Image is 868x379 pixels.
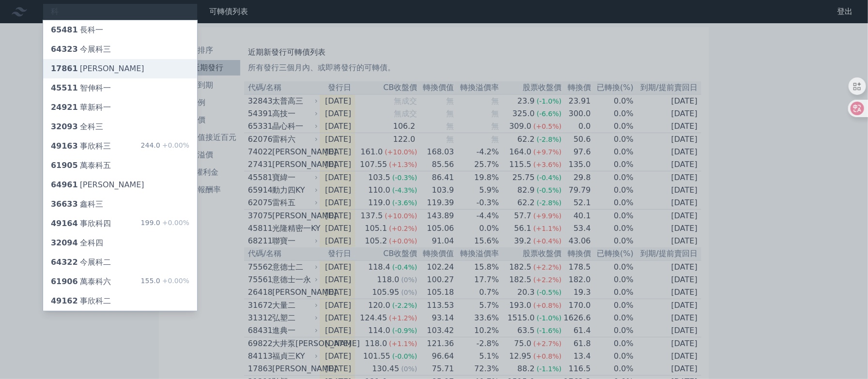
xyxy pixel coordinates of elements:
div: 今展科二 [51,257,111,268]
div: [PERSON_NAME] [51,63,144,75]
a: 17861[PERSON_NAME] [43,59,197,78]
span: 64961 [51,180,78,189]
div: 鑫科三 [51,198,103,210]
a: 32093全科三 [43,117,197,136]
div: 244.0 [141,140,189,152]
div: 全科四 [51,237,103,249]
span: 24921 [51,103,78,112]
span: 61905 [51,161,78,170]
div: 今展科三 [51,44,111,55]
div: 萬泰科六 [51,276,111,288]
a: 64961[PERSON_NAME] [43,175,197,195]
a: 64323今展科三 [43,40,197,59]
div: 萬泰科五 [51,160,111,171]
span: 36633 [51,199,78,209]
div: 華新科一 [51,102,111,113]
div: 事欣科四 [51,218,111,229]
div: 長科一 [51,24,103,36]
span: 32094 [51,238,78,247]
span: 45511 [51,83,78,92]
span: +0.00% [160,141,189,149]
a: 64322今展科二 [43,253,197,272]
div: 智伸科一 [51,82,111,94]
a: 61905萬泰科五 [43,156,197,175]
span: +0.00% [160,219,189,227]
span: 64323 [51,45,78,54]
div: 155.0 [141,276,189,288]
span: 64322 [51,258,78,267]
div: 事欣科二 [51,295,111,307]
a: 49164事欣科四 199.0+0.00% [43,214,197,233]
div: 事欣科三 [51,140,111,152]
div: [PERSON_NAME] [51,179,144,191]
span: 49163 [51,141,78,151]
div: 全科三 [51,121,103,133]
a: 49163事欣科三 244.0+0.00% [43,136,197,156]
span: 17861 [51,64,78,73]
span: +0.00% [160,277,189,285]
a: 32094全科四 [43,233,197,253]
div: 199.0 [141,218,189,229]
a: 65481長科一 [43,20,197,40]
span: 49164 [51,219,78,228]
span: 32093 [51,122,78,131]
a: 36633鑫科三 [43,195,197,214]
span: 65481 [51,25,78,34]
a: 45511智伸科一 [43,78,197,98]
span: 61906 [51,277,78,286]
a: 24921華新科一 [43,98,197,117]
a: 49162事欣科二 [43,291,197,311]
a: 61906萬泰科六 155.0+0.00% [43,272,197,291]
span: 49162 [51,296,78,305]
